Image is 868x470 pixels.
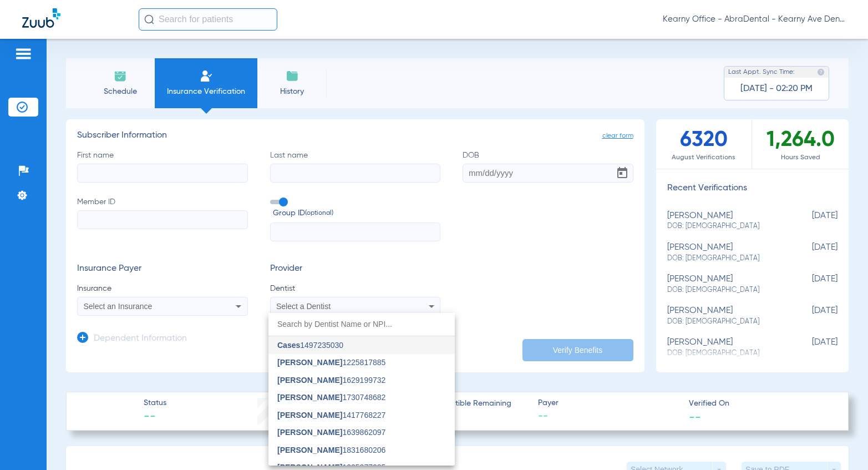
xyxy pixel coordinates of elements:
[277,429,385,437] span: 1639862097
[277,428,342,437] span: [PERSON_NAME]
[277,394,385,402] span: 1730748682
[277,359,385,367] span: 1225817885
[277,376,342,385] span: [PERSON_NAME]
[277,446,385,454] span: 1831680206
[277,341,300,350] span: Cases
[277,358,342,367] span: [PERSON_NAME]
[277,411,342,420] span: [PERSON_NAME]
[277,376,385,384] span: 1629199732
[277,411,385,419] span: 1417768227
[277,446,342,454] span: [PERSON_NAME]
[268,313,455,336] input: dropdown search
[277,393,342,402] span: [PERSON_NAME]
[277,341,343,349] span: 1497235030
